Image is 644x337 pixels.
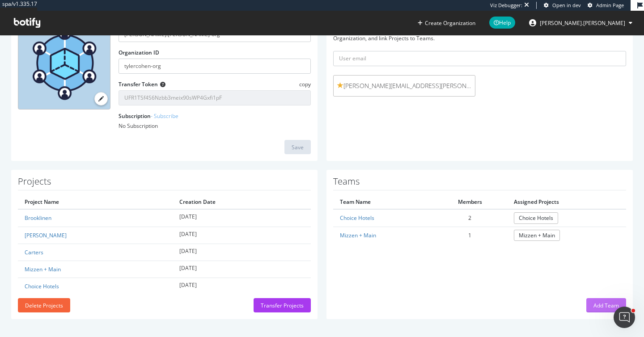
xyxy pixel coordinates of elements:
a: Add Team [586,302,626,309]
a: - Subscribe [151,112,178,120]
td: 1 [432,227,508,244]
td: [DATE] [173,278,311,295]
input: User email [333,51,626,66]
a: Mizzen + Main [340,232,376,239]
label: Organization ID [119,49,159,56]
a: [PERSON_NAME] [25,232,67,239]
th: Team Name [333,195,432,209]
span: copy [299,80,311,88]
span: Open in dev [552,2,581,8]
h1: Teams [333,177,626,190]
th: Assigned Projects [507,195,626,209]
button: Save [284,140,311,154]
div: Viz Debugger: [490,2,522,9]
iframe: Intercom live chat [614,307,635,328]
a: Carters [25,249,43,256]
div: Transfer Projects [261,302,304,309]
a: Brooklinen [25,214,51,222]
td: [DATE] [173,244,311,261]
h1: Projects [18,177,311,190]
div: Save [292,143,304,151]
label: Transfer Token [119,80,158,88]
a: Mizzen + Main [514,230,560,241]
span: tyler.cohen [540,19,625,27]
td: [DATE] [173,227,311,244]
button: Add Team [586,298,626,312]
span: Admin Page [596,2,624,8]
span: Help [489,17,515,29]
a: Delete Projects [18,302,70,309]
div: Delete Projects [25,302,63,309]
a: Admin Page [588,2,624,9]
a: Choice Hotels [340,214,374,222]
div: Add Team [593,302,619,309]
button: Transfer Projects [254,298,311,312]
td: 2 [432,209,508,227]
button: [PERSON_NAME].[PERSON_NAME] [522,16,640,30]
td: [DATE] [173,209,311,227]
th: Members [432,195,508,209]
span: [PERSON_NAME][EMAIL_ADDRESS][PERSON_NAME][DOMAIN_NAME] [337,81,471,90]
a: Transfer Projects [254,302,311,309]
a: Mizzen + Main [25,265,61,273]
td: [DATE] [173,261,311,278]
a: Choice Hotels [25,282,59,290]
input: Organization ID [119,59,311,74]
button: Create Organization [417,19,476,27]
a: Choice Hotels [514,212,558,223]
th: Creation Date [173,195,311,209]
th: Project Name [18,195,173,209]
button: Delete Projects [18,298,70,312]
div: No Subscription [119,122,311,130]
label: Subscription [119,112,178,120]
a: Open in dev [544,2,581,9]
